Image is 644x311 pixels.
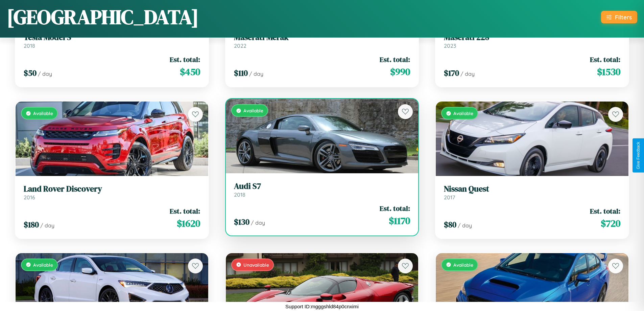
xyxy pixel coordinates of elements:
[601,11,637,23] button: Filters
[180,65,200,79] span: $ 450
[597,65,620,79] span: $ 1530
[234,216,249,227] span: $ 130
[24,32,200,49] a: Tesla Model S2018
[285,302,359,311] p: Support ID: mgggshld84p0cnximi
[33,262,53,268] span: Available
[615,14,632,21] div: Filters
[24,184,200,201] a: Land Rover Discovery2016
[177,217,200,230] span: $ 1620
[444,67,459,79] span: $ 170
[444,219,456,230] span: $ 80
[444,32,620,49] a: Maserati 2282023
[444,184,620,201] a: Nissan Quest2017
[636,142,641,169] div: Give Feedback
[380,54,410,64] span: Est. total:
[243,262,269,268] span: Unavailable
[234,191,245,198] span: 2018
[170,206,200,216] span: Est. total:
[453,110,473,116] span: Available
[453,262,473,268] span: Available
[24,219,39,230] span: $ 180
[170,54,200,64] span: Est. total:
[24,194,35,201] span: 2016
[444,194,455,201] span: 2017
[40,222,54,229] span: / day
[234,32,410,42] h3: Maserati Merak
[24,184,200,194] h3: Land Rover Discovery
[444,184,620,194] h3: Nissan Quest
[24,67,37,79] span: $ 50
[389,214,410,227] span: $ 1170
[234,181,410,198] a: Audi S72018
[390,65,410,79] span: $ 990
[33,110,53,116] span: Available
[601,217,620,230] span: $ 720
[234,181,410,191] h3: Audi S7
[380,203,410,213] span: Est. total:
[444,32,620,42] h3: Maserati 228
[590,54,620,64] span: Est. total:
[251,219,265,226] span: / day
[243,108,263,113] span: Available
[24,32,200,42] h3: Tesla Model S
[590,206,620,216] span: Est. total:
[234,42,246,49] span: 2022
[24,42,35,49] span: 2018
[38,70,52,77] span: / day
[460,70,475,77] span: / day
[249,70,263,77] span: / day
[7,3,199,31] h1: [GEOGRAPHIC_DATA]
[444,42,456,49] span: 2023
[234,67,248,79] span: $ 110
[458,222,472,229] span: / day
[234,32,410,49] a: Maserati Merak2022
